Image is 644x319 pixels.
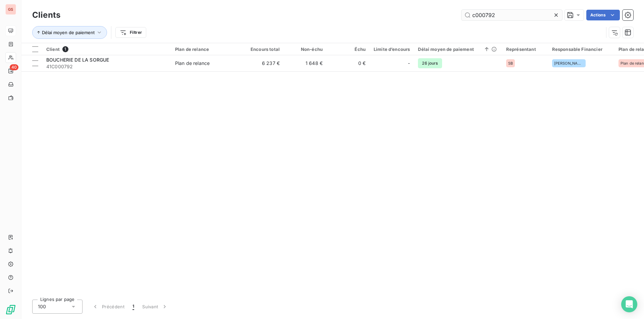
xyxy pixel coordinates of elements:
[175,60,210,67] div: Plan de relance
[418,47,498,52] div: Délai moyen de paiement
[115,27,146,38] button: Filtrer
[506,47,544,52] div: Représentant
[32,9,60,21] h3: Clients
[621,296,637,312] div: Open Intercom Messenger
[284,55,327,71] td: 1 648 €
[128,300,138,314] button: 1
[62,46,68,52] span: 1
[5,304,16,315] img: Logo LeanPay
[46,57,109,63] span: BOUCHERIE DE LA SORGUE
[418,58,442,68] span: 26 jours
[132,303,134,310] span: 1
[241,55,284,71] td: 6 237 €
[138,300,172,314] button: Suivant
[462,10,562,20] input: Rechercher
[245,47,280,52] div: Encours total
[374,47,410,52] div: Limite d’encours
[586,10,620,20] button: Actions
[32,26,107,39] button: Délai moyen de paiement
[408,60,410,67] span: -
[508,61,513,65] span: SB
[46,63,167,70] span: 41C000792
[175,47,237,52] div: Plan de relance
[88,300,128,314] button: Précédent
[327,55,370,71] td: 0 €
[5,4,16,15] div: GS
[42,30,95,35] span: Délai moyen de paiement
[10,64,18,70] span: 40
[38,303,46,310] span: 100
[288,47,323,52] div: Non-échu
[331,47,366,52] div: Échu
[554,61,584,65] span: [PERSON_NAME]
[46,47,60,52] span: Client
[552,47,610,52] div: Responsable Financier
